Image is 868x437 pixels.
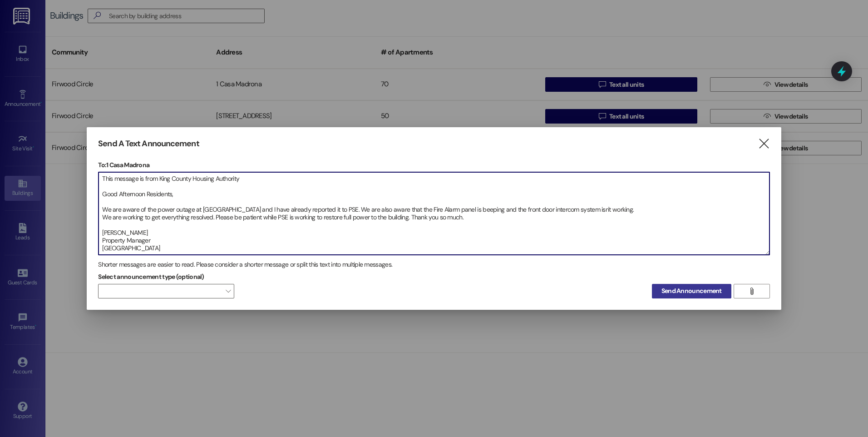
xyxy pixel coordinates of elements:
button: Send Announcement [652,284,731,298]
textarea: This message is from King County Housing Authority Good Afternoon Residents, We are aware of the ... [99,172,769,255]
div: This message is from King County Housing Authority Good Afternoon Residents, We are aware of the ... [98,172,770,255]
h3: Send A Text Announcement [98,139,199,149]
i:  [758,139,770,149]
i:  [748,288,755,295]
label: Select announcement type (optional) [98,270,204,284]
div: Shorter messages are easier to read. Please consider a shorter message or split this text into mu... [98,260,770,269]
p: To: 1 Casa Madrona [98,160,770,169]
span: Send Announcement [661,286,722,296]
